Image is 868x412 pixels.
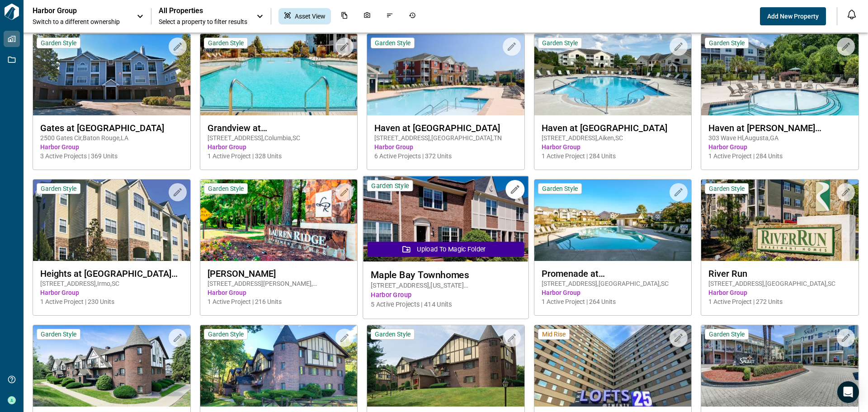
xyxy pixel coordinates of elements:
span: [STREET_ADDRESS] , Aiken , SC [542,133,684,142]
span: Select a property to filter results [159,17,247,26]
img: property-asset [200,180,358,261]
span: Add New Property [767,12,819,21]
span: 5 Active Projects | 414 Units [371,300,520,309]
img: property-asset [701,325,859,407]
span: Harbor Group [40,288,183,297]
span: Mid Rise [542,330,566,338]
span: Harbor Group [374,142,517,152]
span: Harbor Group [542,288,684,297]
div: Issues & Info [381,8,399,24]
button: Open notification feed [844,7,859,22]
span: [STREET_ADDRESS] , Irmo , SC [40,279,183,288]
p: Harbor Group [33,6,114,15]
span: [STREET_ADDRESS] , [GEOGRAPHIC_DATA] , SC [542,279,684,288]
span: Garden Style [208,39,244,47]
div: Job History [403,8,421,24]
span: 1 Active Project | 284 Units [708,152,851,161]
span: [PERSON_NAME] [208,268,350,279]
img: property-asset [367,325,524,407]
div: Open Intercom Messenger [837,381,859,403]
span: Harbor Group [542,142,684,152]
div: Documents [335,8,354,24]
span: Harbor Group [708,288,851,297]
span: 1 Active Project | 328 Units [208,152,350,161]
span: 1 Active Project | 272 Units [708,297,851,306]
img: property-asset [33,180,190,261]
span: Garden Style [542,39,578,47]
span: 6 Active Projects | 372 Units [374,152,517,161]
span: [STREET_ADDRESS] , [GEOGRAPHIC_DATA] , SC [708,279,851,288]
img: property-asset [33,34,190,115]
span: 1 Active Project | 284 Units [542,152,684,161]
span: Switch to a different ownership [33,17,127,26]
span: Garden Style [709,39,745,47]
span: Harbor Group [371,290,520,300]
img: property-asset [367,34,524,115]
img: property-asset [534,180,692,261]
div: Photos [358,8,376,24]
span: Garden Style [208,185,244,193]
span: [STREET_ADDRESS] , [GEOGRAPHIC_DATA] , TN [374,133,517,142]
span: [STREET_ADDRESS] , [US_STATE][GEOGRAPHIC_DATA] , VA [371,281,520,290]
span: Garden Style [542,185,578,193]
span: Harbor Group [40,142,183,152]
span: Harbor Group [208,142,350,152]
span: Maple Bay Townhomes [371,269,520,280]
span: 2500 Gates Cir , Baton Rouge , LA [40,133,183,142]
span: Haven at [GEOGRAPHIC_DATA] [374,123,517,133]
span: 303 Wave Hl , Augusta , GA [708,133,851,142]
span: Harbor Group [708,142,851,152]
img: property-asset [701,180,859,261]
span: Garden Style [371,181,409,190]
span: 1 Active Project | 264 Units [542,297,684,306]
span: River Run [708,268,851,279]
span: Garden Style [709,185,745,193]
span: Grandview at [GEOGRAPHIC_DATA][PERSON_NAME] [208,123,350,133]
span: [STREET_ADDRESS] , Columbia , SC [208,133,350,142]
span: Heights at [GEOGRAPHIC_DATA][PERSON_NAME] [40,268,183,279]
button: Upload to Magic Folder [368,242,524,257]
span: All Properties [159,6,247,15]
span: Garden Style [375,39,410,47]
span: Garden Style [709,330,745,338]
span: [STREET_ADDRESS][PERSON_NAME] , [GEOGRAPHIC_DATA] , SC [208,279,350,288]
img: property-asset [200,34,358,115]
span: Asset View [295,12,325,21]
img: property-asset [200,325,358,407]
img: property-asset [534,34,692,115]
img: property-asset [701,34,859,115]
span: 1 Active Project | 216 Units [208,297,350,306]
span: Promenade at [GEOGRAPHIC_DATA] [542,268,684,279]
span: Gates at [GEOGRAPHIC_DATA] [40,123,183,133]
span: Harbor Group [208,288,350,297]
img: property-asset [534,325,692,407]
span: Garden Style [375,330,410,338]
span: 3 Active Projects | 369 Units [40,152,183,161]
span: Garden Style [41,185,76,193]
img: property-asset [33,325,190,407]
span: Garden Style [41,39,76,47]
button: Add New Property [760,7,826,25]
span: Haven at [GEOGRAPHIC_DATA] [542,123,684,133]
img: property-asset [363,176,528,262]
span: 1 Active Project | 230 Units [40,297,183,306]
div: Asset View [278,8,331,24]
span: Garden Style [208,330,244,338]
span: Garden Style [41,330,76,338]
span: Haven at [PERSON_NAME][GEOGRAPHIC_DATA] [708,123,851,133]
